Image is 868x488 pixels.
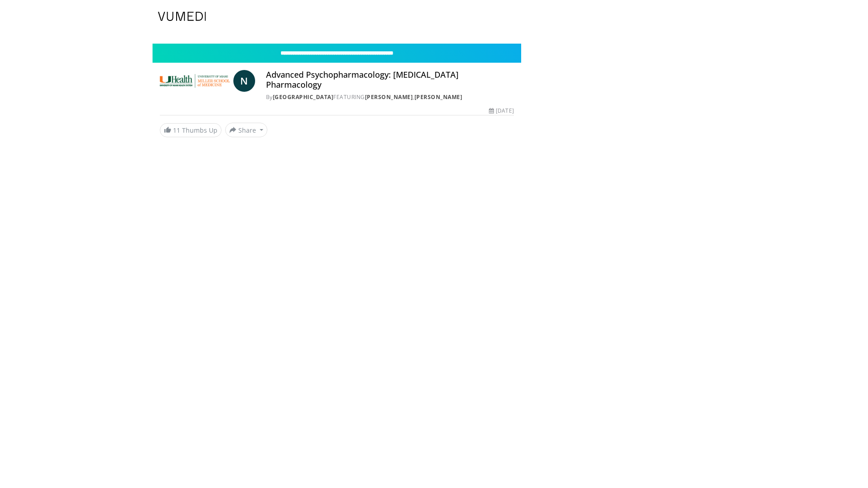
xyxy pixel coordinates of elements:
[160,123,222,137] a: 11 Thumbs Up
[273,93,334,101] a: [GEOGRAPHIC_DATA]
[414,93,463,101] a: [PERSON_NAME]
[158,12,206,21] img: VuMedi Logo
[365,93,413,101] a: [PERSON_NAME]
[160,70,230,92] img: University of Miami
[225,123,267,137] button: Share
[266,93,514,101] div: By FEATURING ,
[233,70,255,92] a: N
[266,70,514,90] h4: Advanced Psychopharmacology: [MEDICAL_DATA] Pharmacology
[489,107,513,115] div: [DATE]
[173,126,180,134] span: 11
